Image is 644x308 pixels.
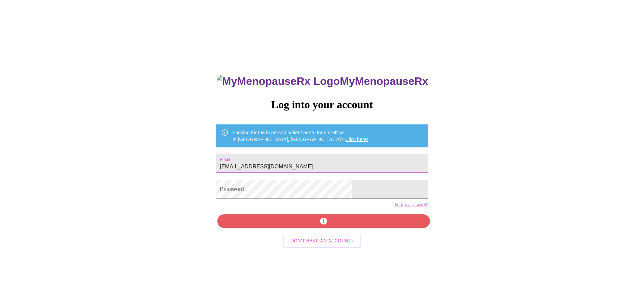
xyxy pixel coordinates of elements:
div: Looking for the in person patient portal for our office in [GEOGRAPHIC_DATA], [GEOGRAPHIC_DATA]? [233,126,368,145]
button: Don't have an account? [283,235,361,248]
img: MyMenopauseRx Logo [217,75,340,88]
a: Forgot password? [395,202,428,208]
h3: MyMenopauseRx [217,75,428,88]
a: Don't have an account? [281,238,363,243]
a: Click here! [345,137,368,142]
span: Don't have an account? [290,237,354,245]
h3: Log into your account [216,98,428,111]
